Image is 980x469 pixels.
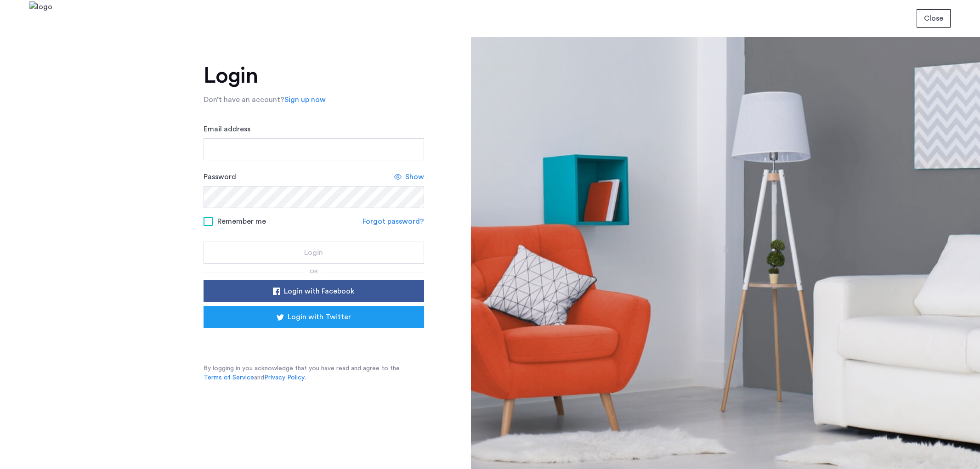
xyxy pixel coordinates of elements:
button: button [204,306,424,328]
p: By logging in you acknowledge that you have read and agree to the and . [204,364,424,382]
a: Terms of Service [204,373,254,382]
span: Login with Facebook [284,286,354,297]
span: Login [304,247,323,258]
span: Close [924,13,943,24]
button: button [204,242,424,264]
span: or [310,269,318,274]
span: Show [405,171,424,182]
h1: Login [204,65,424,87]
a: Sign up now [284,94,326,105]
span: Don’t have an account? [204,96,284,103]
button: button [204,280,424,302]
span: Remember me [217,216,266,227]
img: logo [29,1,52,36]
span: Login with Twitter [288,311,351,322]
a: Forgot password? [363,216,424,227]
label: Email address [204,124,250,135]
label: Password [204,171,236,182]
a: Privacy Policy [264,373,305,382]
button: button [917,9,951,28]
